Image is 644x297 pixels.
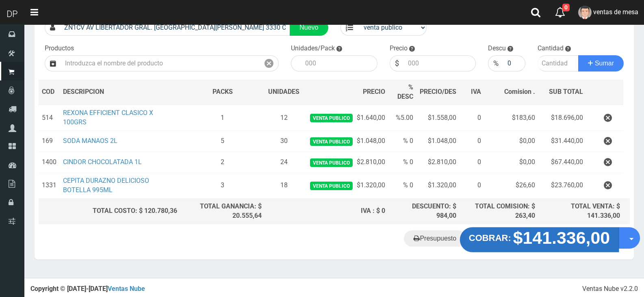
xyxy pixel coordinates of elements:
[310,182,353,190] span: venta publico
[180,105,265,130] td: 1
[265,105,303,130] td: 12
[469,233,511,243] strong: COBRAR:
[488,44,506,53] label: Descu
[301,55,377,72] input: 000
[578,6,592,19] img: User Image
[538,44,564,53] label: Cantidad
[513,228,610,247] strong: $141.336,00
[471,88,481,95] span: IVA
[265,80,303,105] th: UNIDADES
[538,105,586,130] td: $18.696,00
[503,55,525,72] input: 000
[291,44,335,53] label: Unidades/Pack
[268,206,385,216] div: IVA : $ 0
[538,55,579,72] input: Cantidad
[39,80,60,105] th: COD
[404,230,466,247] a: Presupuesto
[460,105,484,130] td: 0
[416,105,460,130] td: $1.558,00
[578,55,624,72] button: Sumar
[538,152,586,173] td: $67.440,00
[265,152,303,173] td: 24
[549,87,583,97] span: SUB TOTAL
[39,131,60,152] td: 169
[39,152,60,173] td: 1400
[290,20,328,36] a: Nuevo
[63,158,142,166] a: CINDOR CHOCOLATADA 1L
[303,173,388,199] td: $1.320,00
[420,88,456,95] span: PRECIO/DES
[538,173,586,199] td: $23.760,00
[30,285,145,293] strong: Copyright © [DATE]-[DATE]
[416,131,460,152] td: $1.048,00
[184,202,262,221] div: TOTAL GANANCIA: $ 20.555,64
[303,152,388,173] td: $2.810,00
[63,177,149,194] a: CEPITA DURAZNO DELICIOSO BOTELLA 995ML
[504,88,535,95] span: Comision .
[562,4,570,11] span: 0
[484,105,538,130] td: $183,60
[484,131,538,152] td: $0,00
[180,173,265,199] td: 3
[180,152,265,173] td: 2
[593,8,638,16] span: ventas de mesa
[303,105,388,130] td: $1.640,00
[463,202,535,221] div: TOTAL COMISION: $ 263,40
[303,131,388,152] td: $1.048,00
[265,131,303,152] td: 30
[542,202,620,221] div: TOTAL VENTA: $ 141.336,00
[60,20,290,36] input: Consumidor Final
[388,173,416,199] td: % 0
[180,80,265,105] th: PACKS
[595,60,614,67] span: Sumar
[42,206,177,216] div: TOTAL COSTO: $ 120.780,36
[397,83,413,100] span: % DESC
[390,55,404,72] div: $
[484,152,538,173] td: $0,00
[488,55,503,72] div: %
[61,55,260,72] input: Introduzca el nombre del producto
[582,284,638,294] div: Ventas Nube v2.2.0
[404,55,476,72] input: 000
[39,173,60,199] td: 1331
[310,158,353,167] span: venta publico
[75,88,104,95] span: CRIPCION
[460,152,484,173] td: 0
[363,87,385,97] span: PRECIO
[392,202,456,221] div: DESCUENTO: $ 984,00
[310,114,353,122] span: venta publico
[460,228,619,253] button: COBRAR: $141.336,00
[63,109,153,126] a: REXONA EFFICIENT CLASICO X 100GRS
[63,137,117,145] a: SODA MANAOS 2L
[388,152,416,173] td: % 0
[45,44,74,53] label: Productos
[538,131,586,152] td: $31.440,00
[180,131,265,152] td: 5
[484,173,538,199] td: $26,60
[388,131,416,152] td: % 0
[265,173,303,199] td: 18
[39,105,60,130] td: 514
[60,80,180,105] th: DES
[416,152,460,173] td: $2.810,00
[416,173,460,199] td: $1.320,00
[390,44,408,53] label: Precio
[460,173,484,199] td: 0
[460,131,484,152] td: 0
[388,105,416,130] td: %5.00
[108,285,145,293] a: Ventas Nube
[310,137,353,146] span: venta publico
